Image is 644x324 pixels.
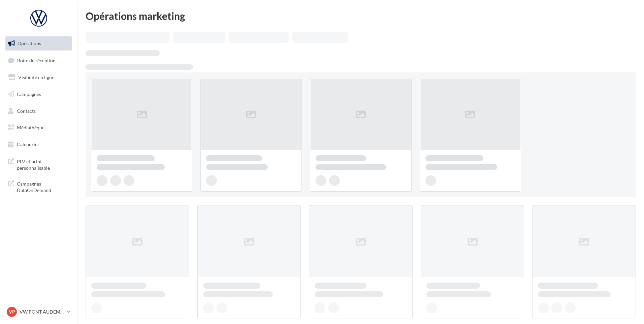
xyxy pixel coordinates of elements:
[17,125,44,130] span: Médiathèque
[17,157,69,171] span: PLV et print personnalisable
[4,87,73,101] a: Campagnes
[4,36,73,51] a: Opérations
[18,74,54,80] span: Visibilité en ligne
[4,154,73,174] a: PLV et print personnalisable
[4,176,73,196] a: Campagnes DataOnDemand
[17,91,41,97] span: Campagnes
[4,70,73,85] a: Visibilité en ligne
[18,40,41,46] span: Opérations
[4,121,73,135] a: Médiathèque
[17,179,69,194] span: Campagnes DataOnDemand
[86,11,636,21] div: Opérations marketing
[9,309,15,315] span: VP
[17,141,39,147] span: Calendrier
[5,305,72,318] a: VP VW PONT AUDEMER
[17,57,56,63] span: Boîte de réception
[20,309,64,315] p: VW PONT AUDEMER
[4,104,73,118] a: Contacts
[17,108,36,114] span: Contacts
[4,137,73,152] a: Calendrier
[4,53,73,68] a: Boîte de réception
